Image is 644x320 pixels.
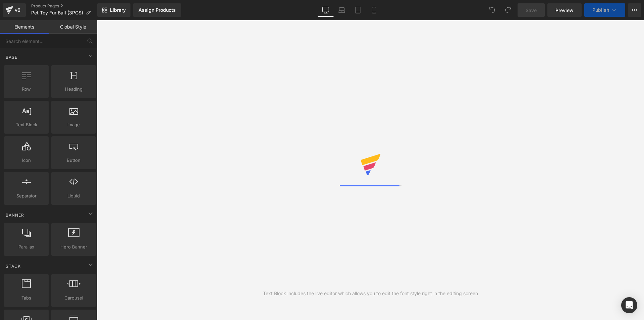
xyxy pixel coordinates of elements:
a: Product Pages [31,3,97,9]
a: Tablet [350,3,366,17]
span: Publish [592,7,609,13]
span: Save [526,7,537,14]
span: Heading [53,86,94,93]
span: Separator [6,192,47,199]
button: Publish [584,3,625,17]
span: Library [110,7,126,13]
a: Preview [547,3,582,17]
span: Stack [5,263,21,269]
span: Text Block [6,121,47,128]
span: Tabs [6,294,47,302]
div: v6 [13,6,22,14]
a: Desktop [318,3,334,17]
a: Global Style [49,20,97,34]
span: Pet Toy Fur Ball (3PCS) [31,10,83,15]
span: Liquid [53,192,94,199]
a: Mobile [366,3,382,17]
span: Banner [5,212,25,218]
span: Hero Banner [53,243,94,250]
div: Open Intercom Messenger [621,297,637,313]
span: Image [53,121,94,128]
button: Undo [485,3,499,17]
a: v6 [3,3,26,17]
div: Assign Products [139,7,176,13]
span: Icon [6,157,47,164]
button: More [628,3,641,17]
span: Button [53,157,94,164]
a: New Library [97,3,130,17]
span: Preview [555,7,574,14]
span: Row [6,86,47,93]
a: Laptop [334,3,350,17]
div: Text Block includes the live editor which allows you to edit the font style right in the editing ... [263,290,478,297]
span: Parallax [6,243,47,250]
button: Redo [501,3,515,17]
span: Base [5,54,18,60]
span: Carousel [53,294,94,302]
